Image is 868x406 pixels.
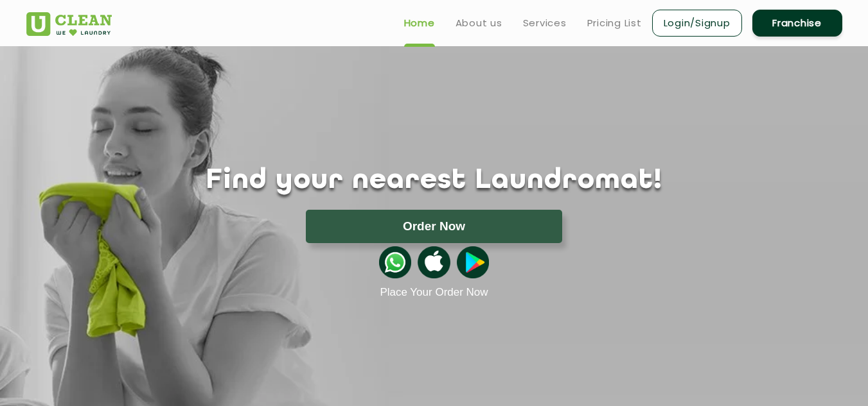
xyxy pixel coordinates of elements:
a: Place Your Order Now [380,286,488,299]
button: Order Now [306,210,562,243]
h1: Find your nearest Laundromat! [17,165,852,197]
img: apple-icon.png [418,246,450,278]
a: Pricing List [587,15,642,31]
img: whatsappicon.png [379,246,411,278]
a: Login/Signup [652,10,742,37]
a: About us [456,15,502,31]
img: playstoreicon.png [457,246,489,278]
a: Franchise [752,10,842,37]
a: Services [523,15,567,31]
a: Home [404,15,435,31]
img: UClean Laundry and Dry Cleaning [26,12,112,36]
